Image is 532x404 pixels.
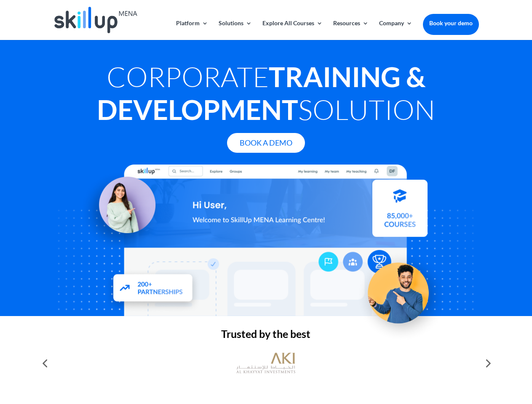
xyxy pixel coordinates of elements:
[379,20,412,40] a: Company
[356,245,449,338] img: Upskill your workforce - SkillUp
[236,348,295,378] img: al khayyat investments logo
[54,7,137,33] img: Skillup Mena
[97,60,425,126] strong: Training & Development
[262,20,323,40] a: Explore All Courses
[227,133,305,153] a: Book A Demo
[372,183,428,240] img: Courses library - SkillUp MENA
[104,266,202,312] img: Partners - SkillUp Mena
[176,20,208,40] a: Platform
[53,60,479,130] h1: Corporate Solution
[79,167,164,252] img: Learning Management Solution - SkillUp
[333,20,369,40] a: Resources
[392,313,532,404] iframe: Chat Widget
[219,20,252,40] a: Solutions
[53,329,479,343] h2: Trusted by the best
[423,14,479,32] a: Book your demo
